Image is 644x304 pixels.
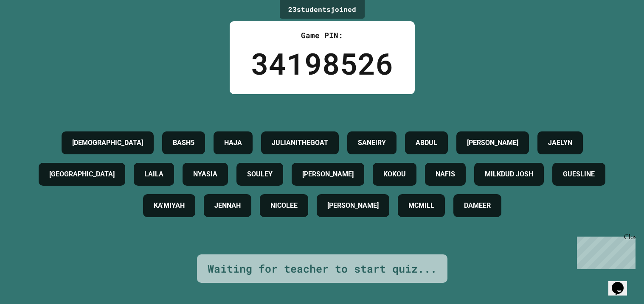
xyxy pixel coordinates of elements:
[247,169,273,179] h4: SOULEY
[173,138,194,148] h4: BASH5
[49,169,115,179] h4: [GEOGRAPHIC_DATA]
[548,138,572,148] h4: JAELYN
[214,201,241,211] h4: JENNAH
[436,169,455,179] h4: NAFIS
[408,201,434,211] h4: MCMILL
[224,138,242,148] h4: HAJA
[416,138,437,148] h4: ABDUL
[302,169,354,179] h4: [PERSON_NAME]
[3,3,59,54] div: Chat with us now!Close
[563,169,595,179] h4: GUESLINE
[574,233,636,269] iframe: chat widget
[358,138,386,148] h4: SANEIRY
[251,30,394,41] div: Game PIN:
[154,201,185,211] h4: KA'MIYAH
[608,270,636,296] iframe: chat widget
[72,138,143,148] h4: [DEMOGRAPHIC_DATA]
[383,169,406,179] h4: KOKOU
[464,201,491,211] h4: DAMEER
[144,169,163,179] h4: LAILA
[270,201,298,211] h4: NICOLEE
[467,138,518,148] h4: [PERSON_NAME]
[485,169,533,179] h4: MILKDUD JOSH
[193,169,217,179] h4: NYASIA
[327,201,379,211] h4: [PERSON_NAME]
[251,41,394,86] div: 34198526
[272,138,328,148] h4: JULIANITHEGOAT
[208,261,437,277] div: Waiting for teacher to start quiz...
